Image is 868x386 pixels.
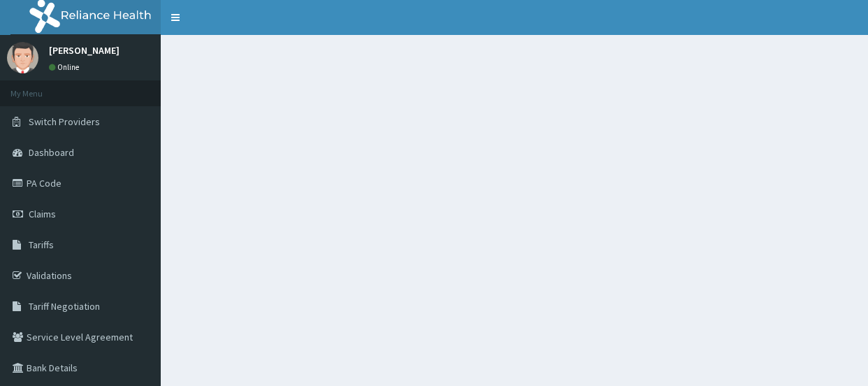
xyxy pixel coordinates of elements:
[29,146,74,159] span: Dashboard
[29,238,54,251] span: Tariffs
[7,42,38,73] img: User Image
[29,208,56,220] span: Claims
[29,300,100,313] span: Tariff Negotiation
[49,45,120,55] p: [PERSON_NAME]
[29,115,100,128] span: Switch Providers
[49,62,82,72] a: Online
